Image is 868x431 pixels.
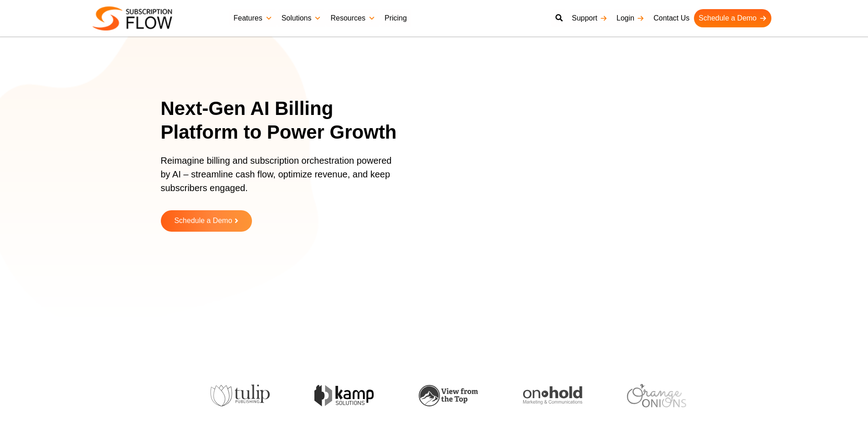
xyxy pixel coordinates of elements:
[567,9,612,27] a: Support
[649,9,694,27] a: Contact Us
[612,9,649,27] a: Login
[523,386,582,405] img: onhold-marketing
[229,9,277,27] a: Features
[380,9,411,27] a: Pricing
[211,384,270,406] img: tulip-publishing
[627,384,686,407] img: orange-onions
[314,385,374,406] img: kamp-solution
[161,154,398,204] p: Reimagine billing and subscription orchestration powered by AI – streamline cash flow, optimize r...
[161,210,252,232] a: Schedule a Demo
[92,6,172,31] img: Subscriptionflow
[419,385,478,406] img: view-from-the-top
[277,9,326,27] a: Solutions
[694,9,771,27] a: Schedule a Demo
[161,97,409,145] h1: Next-Gen AI Billing Platform to Power Growth
[326,9,380,27] a: Resources
[174,217,232,225] span: Schedule a Demo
